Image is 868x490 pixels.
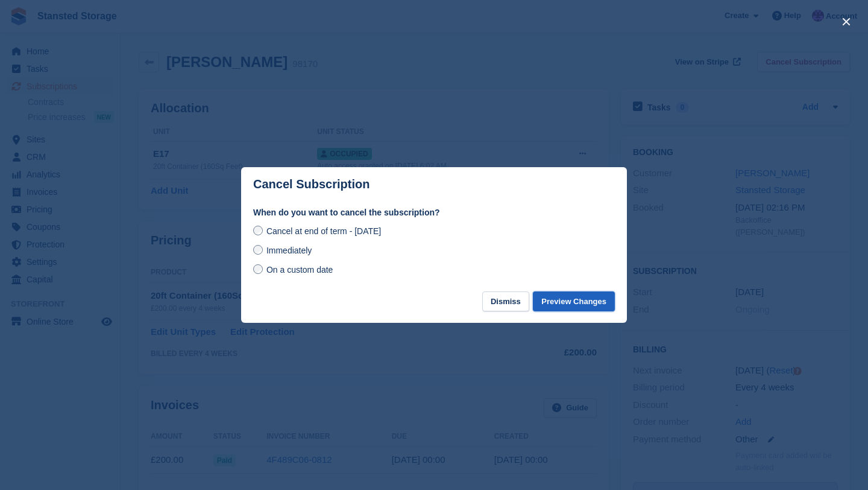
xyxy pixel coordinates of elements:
[837,12,856,31] button: close
[253,226,263,235] input: Cancel at end of term - [DATE]
[266,265,333,275] span: On a custom date
[533,291,615,311] button: Preview Changes
[253,264,263,274] input: On a custom date
[482,291,529,311] button: Dismiss
[253,177,370,191] p: Cancel Subscription
[253,206,615,219] label: When do you want to cancel the subscription?
[266,226,381,236] span: Cancel at end of term - [DATE]
[253,245,263,255] input: Immediately
[266,246,312,255] span: Immediately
